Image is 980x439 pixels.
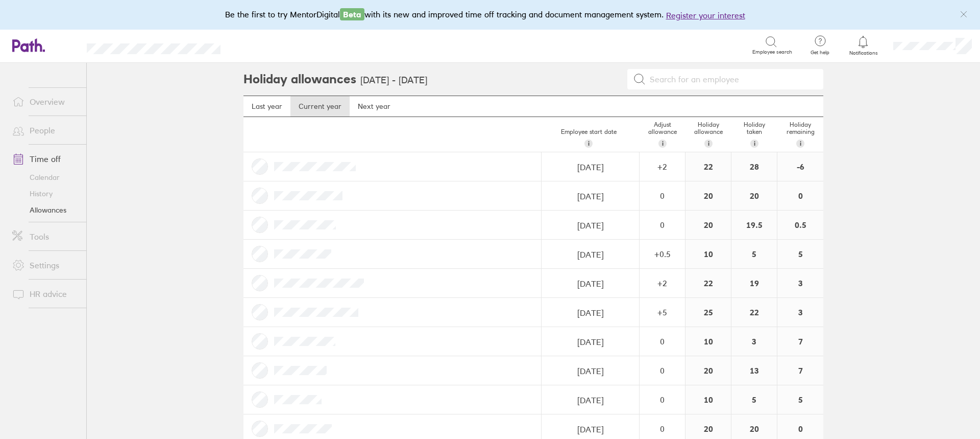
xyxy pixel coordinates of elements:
[4,169,86,186] a: Calendar
[537,124,640,152] div: Employee start date
[777,181,823,210] div: 0
[225,8,755,21] div: Be the first to try MentorDigital with its new and improved time off tracking and document manage...
[731,327,777,356] div: 3
[640,308,684,317] div: + 5
[708,140,709,148] span: i
[685,181,731,210] div: 20
[640,337,684,346] div: 0
[542,328,639,356] input: dd/mm/yyyy
[248,40,274,50] div: Search
[542,357,639,385] input: dd/mm/yyyy
[777,298,823,327] div: 3
[754,140,755,148] span: i
[731,385,777,414] div: 5
[542,269,639,298] input: dd/mm/yyyy
[731,181,777,210] div: 20
[588,140,590,148] span: i
[4,186,86,202] a: History
[350,96,399,117] a: Next year
[4,226,86,247] a: Tools
[290,96,350,117] a: Current year
[542,211,639,240] input: dd/mm/yyyy
[731,211,777,239] div: 19.5
[685,211,731,239] div: 20
[777,117,823,152] div: Holiday remaining
[542,298,639,327] input: dd/mm/yyyy
[640,395,684,404] div: 0
[640,366,684,375] div: 0
[666,9,745,21] button: Register your interest
[777,211,823,239] div: 0.5
[646,70,817,89] input: Search for an employee
[777,385,823,414] div: 5
[640,162,684,171] div: + 2
[685,298,731,327] div: 25
[731,117,777,152] div: Holiday taken
[777,356,823,385] div: 7
[803,50,837,56] span: Get help
[640,424,684,433] div: 0
[685,117,731,152] div: Holiday allowance
[640,191,684,200] div: 0
[640,279,684,288] div: + 2
[800,140,801,148] span: i
[731,356,777,385] div: 13
[542,182,639,211] input: dd/mm/yyyy
[4,202,86,218] a: Allowances
[640,117,685,152] div: Adjust allowance
[243,63,356,96] h2: Holiday allowances
[685,356,731,385] div: 20
[731,269,777,297] div: 19
[752,49,792,55] span: Employee search
[542,153,639,181] input: dd/mm/yyyy
[542,386,639,414] input: dd/mm/yyyy
[640,220,684,229] div: 0
[847,35,880,56] a: Notifications
[685,327,731,356] div: 10
[685,240,731,268] div: 10
[731,240,777,268] div: 5
[360,75,427,86] h3: [DATE] - [DATE]
[731,298,777,327] div: 22
[777,240,823,268] div: 5
[542,240,639,269] input: dd/mm/yyyy
[340,8,364,20] span: Beta
[243,96,290,117] a: Last year
[4,91,86,112] a: Overview
[4,255,86,275] a: Settings
[777,269,823,297] div: 3
[4,120,86,141] a: People
[4,284,86,304] a: HR advice
[685,152,731,181] div: 22
[4,149,86,169] a: Time off
[777,152,823,181] div: -6
[731,152,777,181] div: 28
[777,327,823,356] div: 7
[847,50,880,56] span: Notifications
[685,385,731,414] div: 10
[640,249,684,259] div: + 0.5
[662,140,664,148] span: i
[685,269,731,297] div: 22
